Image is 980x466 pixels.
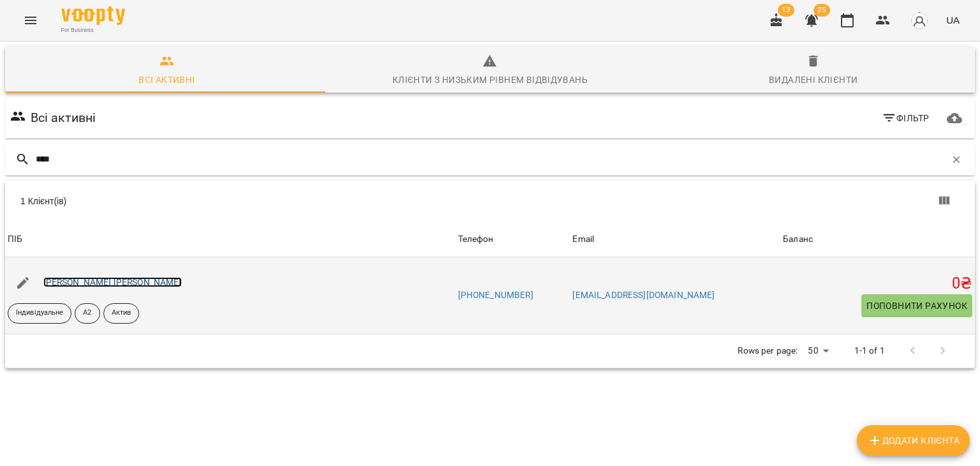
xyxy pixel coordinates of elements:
[783,232,813,247] div: Sort
[769,72,857,87] div: Видалені клієнти
[61,6,125,25] img: Voopty Logo
[5,181,975,222] div: Table Toolbar
[392,72,588,87] div: Клієнти з низьким рівнем відвідувань
[458,290,533,300] a: [PHONE_NUMBER]
[882,110,930,126] span: Фільтр
[458,232,494,247] div: Sort
[61,26,125,34] span: For Business
[857,425,970,456] button: Додати клієнта
[43,277,182,287] a: [PERSON_NAME] [PERSON_NAME]
[16,308,63,319] p: Індивідуальне
[572,290,715,300] a: [EMAIL_ADDRESS][DOMAIN_NAME]
[103,303,140,324] div: Актив
[458,232,494,247] div: Телефон
[83,308,91,319] p: А2
[572,232,594,247] div: Email
[15,5,46,36] button: Menu
[803,342,833,360] div: 50
[778,4,794,17] span: 13
[910,11,928,29] img: avatar_s.png
[112,308,131,319] p: Актив
[572,232,778,247] span: Email
[783,232,813,247] div: Баланс
[861,294,972,317] button: Поповнити рахунок
[854,345,885,357] p: 1-1 of 1
[8,232,22,247] div: Sort
[866,298,967,313] span: Поповнити рахунок
[31,108,96,128] h6: Всі активні
[738,345,798,357] p: Rows per page:
[572,232,594,247] div: Sort
[867,433,960,448] span: Додати клієнта
[8,232,453,247] span: ПІБ
[138,72,195,87] div: Всі активні
[813,4,830,17] span: 25
[783,274,972,294] h5: 0 ₴
[458,232,568,247] span: Телефон
[75,303,100,324] div: А2
[783,232,972,247] span: Баланс
[941,8,965,32] button: UA
[929,186,960,216] button: Вигляд колонок
[20,195,498,207] div: 1 Клієнт(ів)
[8,303,71,324] div: Індивідуальне
[877,107,935,130] button: Фільтр
[8,232,22,247] div: ПІБ
[946,13,960,27] span: UA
